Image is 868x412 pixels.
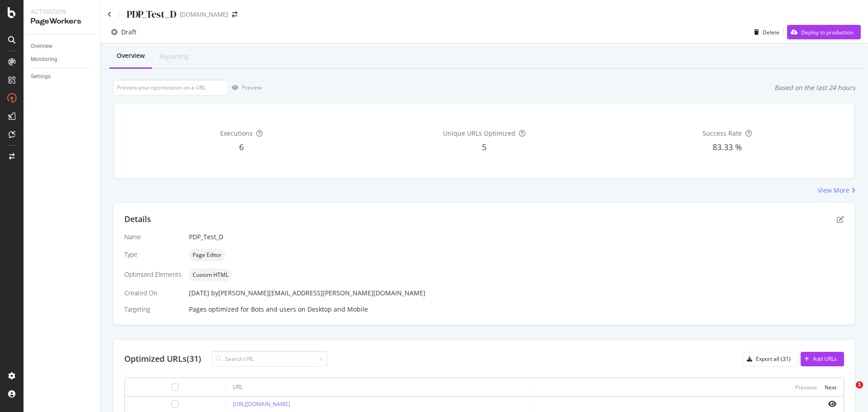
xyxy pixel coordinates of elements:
[124,305,182,314] div: Targeting
[818,186,855,195] a: View More
[189,289,844,298] div: [DATE]
[774,83,855,92] div: Based on the last 24 hours
[31,42,94,51] a: Overview
[801,28,854,36] div: Deploy to production
[189,269,232,281] div: neutral label
[108,11,112,18] a: Click to go back
[856,381,863,388] span: 1
[211,289,425,298] div: by [PERSON_NAME][EMAIL_ADDRESS][PERSON_NAME][DOMAIN_NAME]
[818,186,849,195] div: View More
[242,84,262,91] div: Preview
[801,352,844,366] button: Add URLs
[443,129,515,137] span: Unique URLs Optimized
[127,7,176,21] div: PDP_Test_D
[251,305,296,314] div: Bots and users
[220,129,253,137] span: Executions
[31,7,93,16] div: Activation
[31,42,52,51] div: Overview
[159,52,189,61] div: Reporting
[124,353,201,365] div: Optimized URLs (31)
[228,81,262,95] button: Preview
[787,25,861,39] button: Deploy to production
[743,352,798,366] button: Export all (31)
[117,51,145,60] div: Overview
[124,232,182,242] div: Name
[124,289,182,298] div: Created On
[124,270,182,279] div: Optimized Elements
[193,272,228,278] span: Custom HTML
[180,10,228,19] div: [DOMAIN_NAME]
[31,16,93,27] div: PageWorkers
[828,400,836,407] i: eye
[31,72,94,81] a: Settings
[763,28,779,36] div: Delete
[189,305,844,314] div: Pages optimized for on
[121,28,137,37] div: Draft
[825,382,836,393] button: Next
[307,305,368,314] div: Desktop and Mobile
[813,355,837,363] div: Add URLs
[750,25,779,39] button: Delete
[193,252,222,258] span: Page Editor
[703,129,742,137] span: Success Rate
[837,381,859,403] iframe: Intercom live chat
[233,383,243,391] div: URL
[756,355,791,363] div: Export all (31)
[31,72,51,81] div: Settings
[124,250,182,259] div: Type
[837,216,844,223] div: pen-to-square
[482,142,486,152] span: 5
[124,213,151,225] div: Details
[189,249,225,261] div: neutral label
[212,351,327,367] input: Search URL
[113,80,228,95] input: Preview your optimization on a URL
[825,384,836,391] div: Next
[795,382,817,393] button: Previous
[232,11,237,18] div: arrow-right-arrow-left
[233,400,290,408] a: [URL][DOMAIN_NAME]
[189,232,844,242] div: PDP_Test_D
[239,142,244,152] span: 6
[31,55,94,64] a: Monitoring
[31,55,57,64] div: Monitoring
[712,142,742,152] span: 83.33 %
[795,384,817,391] div: Previous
